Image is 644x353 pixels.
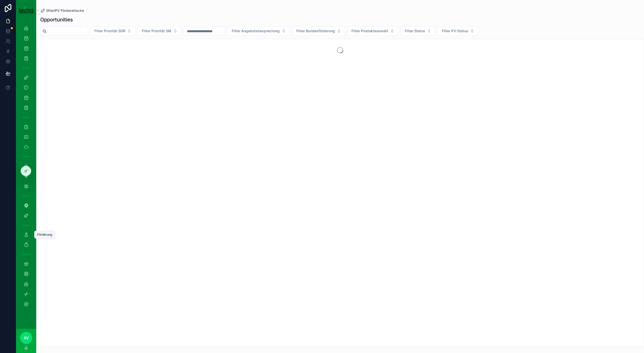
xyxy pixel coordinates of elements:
h1: Opportunities [40,16,73,23]
a: WienPV-Förderattacke [40,8,84,13]
span: Filter Bundesförderung [296,28,335,33]
span: Filter Angebotsbesprechung [232,28,280,33]
span: Filter Status [405,28,425,33]
button: Select Button [138,26,182,36]
button: Select Button [227,26,290,36]
span: Filter Priorität SDR [94,28,125,33]
div: Förderung [37,233,52,237]
button: Select Button [347,26,398,36]
span: Filter Priorität SM [142,28,171,33]
span: Filter PV-Status [442,28,468,33]
button: Select Button [292,26,345,36]
button: Select Button [400,26,435,36]
span: Filter Produktauswahl [351,28,388,33]
span: WienPV-Förderattacke [46,8,84,13]
img: App logo [19,7,33,13]
div: scrollable content [16,20,36,315]
span: AV [24,335,29,341]
button: Select Button [437,26,478,36]
button: Select Button [90,26,136,36]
